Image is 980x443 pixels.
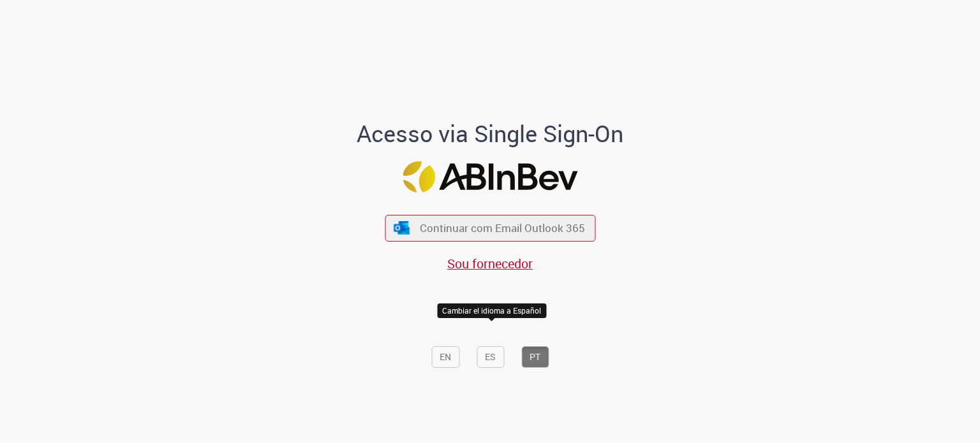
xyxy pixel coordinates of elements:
img: ícone Azure/Microsoft 360 [393,221,411,235]
button: ícone Azure/Microsoft 360 Continuar com Email Outlook 365 [385,215,595,241]
button: EN [431,346,459,368]
span: Continuar com Email Outlook 365 [420,221,585,235]
button: ES [477,346,504,368]
a: Sou fornecedor [447,255,533,272]
h1: Acesso via Single Sign-On [313,121,667,147]
img: Logo ABInBev [403,161,577,192]
button: PT [521,346,549,368]
div: Cambiar el idioma a Español [437,303,546,318]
